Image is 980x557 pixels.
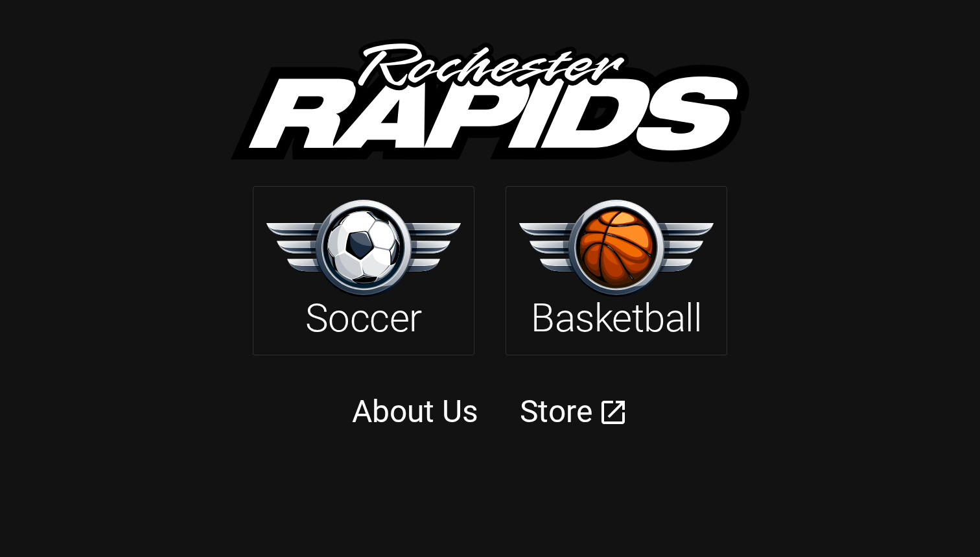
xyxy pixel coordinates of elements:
a: Store [520,394,592,430]
h2: Soccer [305,295,422,342]
img: rapids.svg [231,39,749,162]
img: basketball.svg [519,200,714,296]
img: soccer.svg [266,200,461,296]
a: Basketball [506,186,727,355]
a: Soccer [253,186,474,355]
h2: Basketball [531,295,701,342]
a: About Us [352,393,478,430]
